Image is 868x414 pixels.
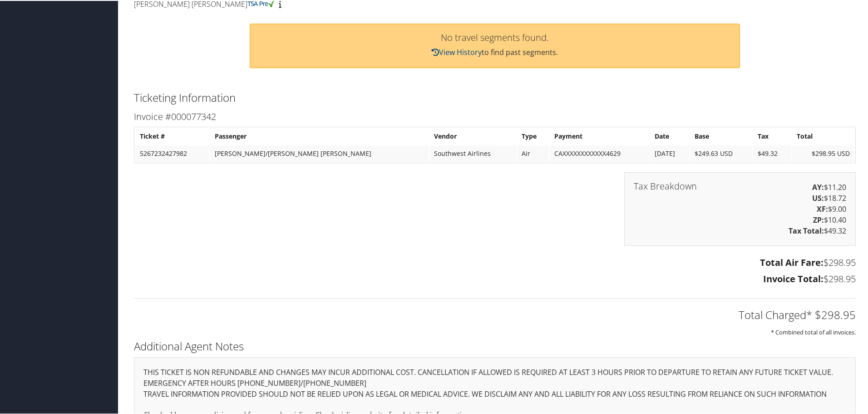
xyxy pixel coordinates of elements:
h3: Tax Breakdown [634,181,697,190]
strong: AY: [812,181,824,191]
small: * Combined total of all invoices. [771,327,856,335]
h2: Additional Agent Notes [134,338,856,353]
td: $49.32 [753,145,791,161]
td: [PERSON_NAME]/[PERSON_NAME] [PERSON_NAME] [210,145,429,161]
strong: ZP: [813,214,824,224]
h3: $298.95 [134,255,856,268]
th: Base [690,127,752,144]
td: $298.95 USD [792,145,854,161]
strong: Total Air Fare: [760,255,824,268]
td: Air [517,145,549,161]
div: $11.20 $18.72 $9.00 $10.40 $49.32 [624,171,856,245]
th: Tax [753,127,791,144]
th: Vendor [429,127,516,144]
td: $249.63 USD [690,145,752,161]
h3: Invoice #000077342 [134,110,856,122]
th: Type [517,127,549,144]
h3: No travel segments found. [259,32,730,41]
strong: XF: [817,203,828,213]
a: View History [432,46,482,56]
h2: Total Charged* $298.95 [134,306,856,322]
h2: Ticketing Information [134,89,856,105]
strong: US: [812,192,824,202]
th: Passenger [210,127,429,144]
td: Southwest Airlines [429,145,516,161]
strong: Invoice Total: [763,272,824,284]
th: Total [792,127,854,144]
p: TRAVEL INFORMATION PROVIDED SHOULD NOT BE RELIED UPON AS LEGAL OR MEDICAL ADVICE. WE DISCLAIM ANY... [143,388,846,399]
td: CAXXXXXXXXXXXX4629 [550,145,649,161]
th: Date [650,127,689,144]
th: Ticket # [135,127,209,144]
p: to find past segments. [259,46,730,58]
th: Payment [550,127,649,144]
strong: Tax Total: [789,225,824,235]
td: 5267232427982 [135,145,209,161]
td: [DATE] [650,145,689,161]
h3: $298.95 [134,272,856,284]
